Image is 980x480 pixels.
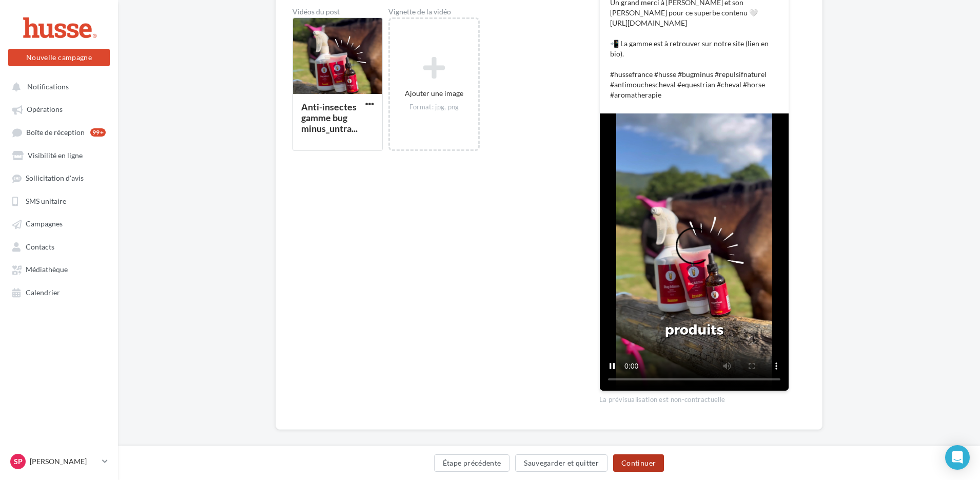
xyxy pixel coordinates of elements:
span: Sp [14,456,23,467]
div: Open Intercom Messenger [945,445,970,470]
button: Notifications [6,77,108,95]
button: Continuer [613,454,664,472]
a: Sollicitation d'avis [6,168,112,187]
div: Anti-insectes gamme bug minus_untra... [301,101,358,134]
span: SMS unitaire [26,197,66,205]
button: Étape précédente [434,454,510,472]
span: Calendrier [26,288,60,297]
a: Calendrier [6,283,112,301]
span: Contacts [26,242,54,251]
span: Notifications [27,82,69,91]
span: Boîte de réception [26,128,85,137]
span: Sollicitation d'avis [26,174,84,183]
a: Médiathèque [6,260,112,278]
a: Boîte de réception99+ [6,123,112,142]
a: Visibilité en ligne [6,146,112,164]
span: Médiathèque [26,265,68,274]
div: 99+ [90,128,106,137]
a: SMS unitaire [6,191,112,210]
a: Campagnes [6,214,112,233]
a: Sp [PERSON_NAME] [8,452,110,471]
span: Campagnes [26,220,63,228]
a: Contacts [6,237,112,256]
div: Vidéos du post [292,8,383,15]
a: Opérations [6,100,112,118]
div: Vignette de la vidéo [388,8,480,15]
p: [PERSON_NAME] [30,456,98,467]
button: Nouvelle campagne [8,49,110,66]
span: Opérations [27,105,63,114]
span: Visibilité en ligne [28,151,83,160]
button: Sauvegarder et quitter [515,454,607,472]
div: La prévisualisation est non-contractuelle [599,391,789,405]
